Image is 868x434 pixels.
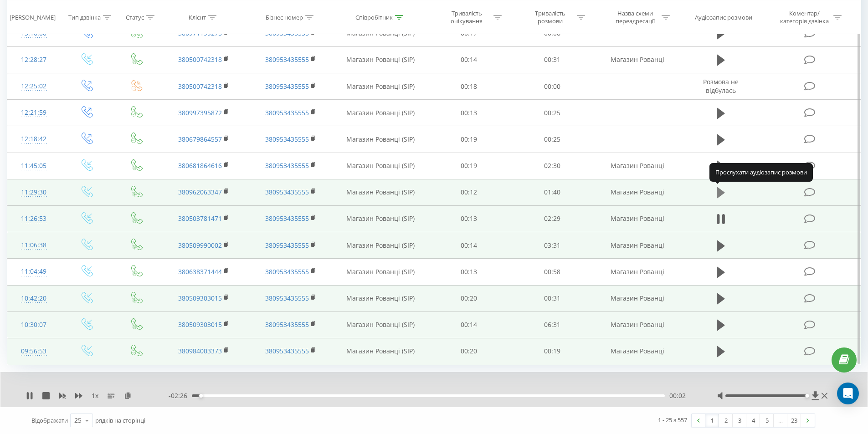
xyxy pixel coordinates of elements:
[265,347,309,355] a: 380953435555
[68,13,101,21] div: Тип дзвінка
[265,135,309,143] a: 380953435555
[760,414,774,427] a: 5
[265,267,309,276] a: 380953435555
[427,338,511,364] td: 00:20
[511,73,594,100] td: 00:00
[511,232,594,259] td: 03:31
[334,205,427,232] td: Магазин Рованці (SIP)
[265,82,309,91] a: 380953435555
[594,311,680,338] td: Магазин Рованці
[511,259,594,285] td: 00:58
[92,391,98,400] span: 1 x
[427,205,511,232] td: 00:13
[511,126,594,153] td: 00:25
[178,188,222,196] a: 380962063347
[669,391,686,400] span: 00:02
[199,394,203,398] div: Accessibility label
[746,414,760,427] a: 4
[658,415,687,424] div: 1 - 25 з 557
[594,46,680,73] td: Магазин Рованці
[778,10,831,25] div: Коментар/категорія дзвінка
[594,153,680,179] td: Магазин Рованці
[126,13,144,21] div: Статус
[265,161,309,170] a: 380953435555
[774,414,787,427] div: …
[526,10,575,25] div: Тривалість розмови
[427,73,511,100] td: 00:18
[95,416,145,424] span: рядків на сторінці
[265,294,309,302] a: 380953435555
[178,55,222,64] a: 380500742318
[178,267,222,276] a: 380638371444
[705,414,719,427] a: 1
[427,153,511,179] td: 00:19
[334,338,427,364] td: Магазин Рованці (SIP)
[334,259,427,285] td: Магазин Рованці (SIP)
[16,184,51,201] div: 11:29:30
[733,414,746,427] a: 3
[74,416,82,425] div: 25
[703,77,739,94] span: Розмова не відбулась
[427,259,511,285] td: 00:13
[16,263,51,281] div: 11:04:49
[837,383,859,404] div: Open Intercom Messenger
[511,311,594,338] td: 06:31
[178,135,222,143] a: 380679864557
[427,100,511,126] td: 00:13
[594,338,680,364] td: Магазин Рованці
[334,311,427,338] td: Магазин Рованці (SIP)
[16,342,51,360] div: 09:56:53
[16,51,51,69] div: 12:28:27
[511,338,594,364] td: 00:19
[265,108,309,117] a: 380953435555
[511,179,594,205] td: 01:40
[594,179,680,205] td: Магазин Рованці
[16,210,51,228] div: 11:26:53
[695,13,752,21] div: Аудіозапис розмови
[334,73,427,100] td: Магазин Рованці (SIP)
[178,294,222,302] a: 380509303015
[178,347,222,355] a: 380984003373
[427,179,511,205] td: 00:12
[16,104,51,122] div: 12:21:59
[511,205,594,232] td: 02:29
[16,290,51,307] div: 10:42:20
[265,55,309,64] a: 380953435555
[10,13,56,21] div: [PERSON_NAME]
[265,188,309,196] a: 380953435555
[709,163,813,181] div: Прослухати аудіозапис розмови
[16,130,51,148] div: 12:18:42
[178,108,222,117] a: 380997395872
[427,126,511,153] td: 00:19
[178,82,222,91] a: 380500742318
[427,285,511,311] td: 00:20
[265,241,309,250] a: 380953435555
[178,214,222,223] a: 380503781471
[511,153,594,179] td: 02:30
[178,161,222,170] a: 380681864616
[594,232,680,259] td: Магазин Рованці
[265,320,309,329] a: 380953435555
[169,391,192,400] span: - 02:26
[594,205,680,232] td: Магазин Рованці
[178,241,222,250] a: 380509990002
[611,10,659,25] div: Назва схеми переадресації
[427,311,511,338] td: 00:14
[511,46,594,73] td: 00:31
[265,214,309,223] a: 380953435555
[334,46,427,73] td: Магазин Рованці (SIP)
[334,100,427,126] td: Магазин Рованці (SIP)
[334,153,427,179] td: Магазин Рованці (SIP)
[266,13,303,21] div: Бізнес номер
[178,320,222,329] a: 380509303015
[719,414,733,427] a: 2
[189,13,206,21] div: Клієнт
[427,46,511,73] td: 00:14
[594,285,680,311] td: Магазин Рованці
[334,126,427,153] td: Магазин Рованці (SIP)
[442,10,491,25] div: Тривалість очікування
[16,157,51,175] div: 11:45:05
[787,414,801,427] a: 23
[16,316,51,334] div: 10:30:07
[805,394,809,398] div: Accessibility label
